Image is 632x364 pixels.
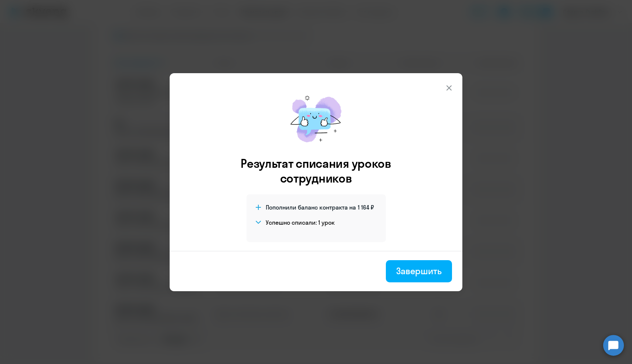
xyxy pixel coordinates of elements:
div: Завершить [396,265,442,277]
h4: Успешно списали: 1 урок [266,218,335,227]
span: Пополнили баланс контракта на [266,203,356,211]
span: 1 164 ₽ [358,203,374,211]
img: mirage-message.png [283,88,349,150]
h3: Результат списания уроков сотрудников [231,156,401,186]
button: Завершить [386,260,452,282]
